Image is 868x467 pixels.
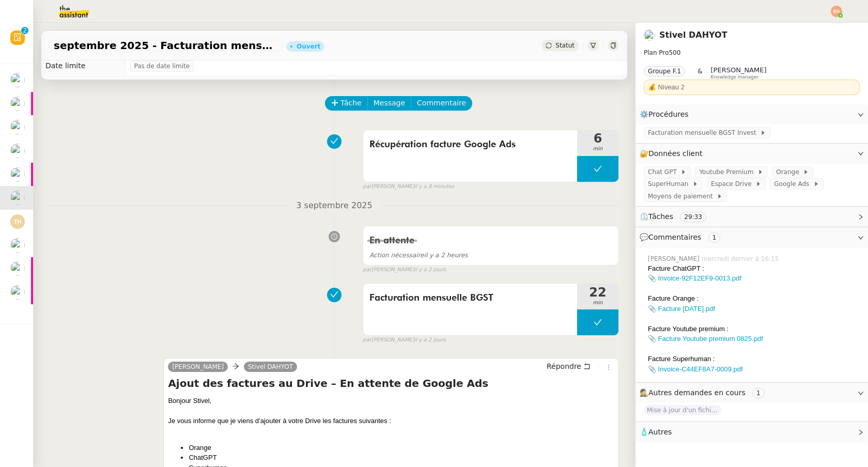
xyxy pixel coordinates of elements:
[644,29,655,41] img: users%2FKIcnt4T8hLMuMUUpHYCYQM06gPC2%2Favatar%2F1dbe3bdc-0f95-41bf-bf6e-fc84c6569aaf
[411,96,472,111] button: Commentaire
[640,233,724,241] span: 💬
[636,422,868,442] div: 🧴Autres
[636,227,868,247] div: 💬Commentaires 1
[648,179,692,189] span: SuperHuman
[10,238,25,253] img: users%2Ff7AvM1H5WROKDkFYQNHz8zv46LV2%2Favatar%2Ffa026806-15e4-4312-a94b-3cc825a940eb
[648,274,741,282] a: 📎 Invoice-92F12EF9-0013.pdf
[648,167,680,177] span: Chat GPT
[698,66,702,80] span: &
[711,179,755,189] span: Espace Drive
[363,182,371,191] span: par
[10,214,25,229] img: svg
[636,207,868,227] div: ⏲️Tâches 29:33
[648,128,760,138] span: Facturation mensuelle BGST Invest
[702,254,781,263] span: mercredi dernier à 16:15
[640,428,672,436] span: 🧴
[648,354,860,364] div: Facture Superhuman :
[369,137,571,152] span: Récupération facture Google Ads
[640,148,707,160] span: 🔐
[134,61,190,71] span: Pas de date limite
[711,66,767,80] app-user-label: Knowledge manager
[168,362,228,371] a: [PERSON_NAME]
[297,43,320,50] div: Ouvert
[648,388,746,397] span: Autres demandes en cours
[369,252,424,259] span: Action nécessaire
[648,212,673,221] span: Tâches
[640,108,693,120] span: ⚙️
[367,96,411,111] button: Message
[699,167,757,177] span: Youtube Premium
[648,233,701,241] span: Commentaires
[669,49,680,56] span: 500
[648,263,860,274] div: Facture ChatGPT :
[648,191,717,201] span: Moyens de paiement
[10,261,25,276] img: users%2F0v3yA2ZOZBYwPN7V38GNVTYjOQj1%2Favatar%2Fa58eb41e-cbb7-4128-9131-87038ae72dcb
[648,335,763,343] a: 📎 Facture Youtube premium 0825.pdf
[363,336,446,345] small: [PERSON_NAME]
[711,74,759,80] span: Knowledge manager
[10,120,25,134] img: users%2FtFhOaBya8rNVU5KG7br7ns1BCvi2%2Favatar%2Faa8c47da-ee6c-4101-9e7d-730f2e64f978
[648,149,703,158] span: Données client
[648,305,715,313] a: 📎 Facture [DATE].pdf
[680,212,706,222] nz-tag: 29:33
[577,299,618,307] span: min
[648,254,702,263] span: [PERSON_NAME]
[363,266,371,274] span: par
[648,82,856,92] div: 💰 Niveau 2
[659,30,727,40] a: Stivel DAHYOT
[369,236,414,245] span: En attente
[708,232,721,243] nz-tag: 1
[577,145,618,153] span: min
[636,144,868,164] div: 🔐Données client
[640,388,769,397] span: 🕵️
[10,144,25,158] img: users%2FtFhOaBya8rNVU5KG7br7ns1BCvi2%2Favatar%2Faa8c47da-ee6c-4101-9e7d-730f2e64f978
[325,96,368,111] button: Tâche
[363,266,446,274] small: [PERSON_NAME]
[648,324,860,334] div: Facture Youtube premium :
[10,73,25,87] img: users%2Ff7AvM1H5WROKDkFYQNHz8zv46LV2%2Favatar%2Ffa026806-15e4-4312-a94b-3cc825a940eb
[555,42,575,49] span: Statut
[648,428,672,436] span: Autres
[10,191,25,205] img: users%2FKIcnt4T8hLMuMUUpHYCYQM06gPC2%2Favatar%2F1dbe3bdc-0f95-41bf-bf6e-fc84c6569aaf
[644,405,721,415] span: Mise à jour d'un fichier de formation - septembre 2025
[640,212,715,221] span: ⏲️
[648,110,689,118] span: Procédures
[577,132,618,145] span: 6
[288,199,380,213] span: 3 septembre 2025
[644,49,669,56] span: Plan Pro
[23,27,27,36] p: 2
[41,58,126,74] td: Date limite
[10,285,25,300] img: users%2Fjeuj7FhI7bYLyCU6UIN9LElSS4x1%2Favatar%2F1678820456145.jpeg
[369,252,468,259] span: il y a 2 heures
[189,443,614,453] li: Orange
[414,182,454,191] span: il y a 8 minutes
[636,383,868,403] div: 🕵️Autres demandes en cours 1
[189,453,614,463] li: ChatGPT
[776,167,803,177] span: Orange
[774,179,813,189] span: Google Ads
[547,361,581,371] span: Répondre
[21,27,28,34] nz-badge-sup: 2
[414,336,446,345] span: il y a 2 jours
[414,266,446,274] span: il y a 2 jours
[10,97,25,111] img: users%2FtFhOaBya8rNVU5KG7br7ns1BCvi2%2Favatar%2Faa8c47da-ee6c-4101-9e7d-730f2e64f978
[648,293,860,304] div: Facture Orange :
[168,416,614,426] div: Je vous informe que je viens d’ajouter à votre Drive les factures suivantes :
[636,104,868,124] div: ⚙️Procédures
[711,66,767,74] span: [PERSON_NAME]
[10,167,25,182] img: users%2Fjeuj7FhI7bYLyCU6UIN9LElSS4x1%2Favatar%2F1678820456145.jpeg
[363,336,371,345] span: par
[54,40,278,51] span: septembre 2025 - Facturation mensuelle BGST Invest
[244,362,297,371] a: Stivel DAHYOT
[369,290,571,306] span: Facturation mensuelle BGST
[417,97,466,109] span: Commentaire
[543,361,594,372] button: Répondre
[363,182,454,191] small: [PERSON_NAME]
[168,376,614,391] h4: Ajout des factures au Drive – En attente de Google Ads
[374,97,405,109] span: Message
[648,365,743,373] a: 📎 Invoice-C44EF8A7-0009.pdf
[644,66,685,76] nz-tag: Groupe F.1
[752,388,765,398] nz-tag: 1
[577,286,618,299] span: 22
[168,396,614,406] div: Bonjour Stivel,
